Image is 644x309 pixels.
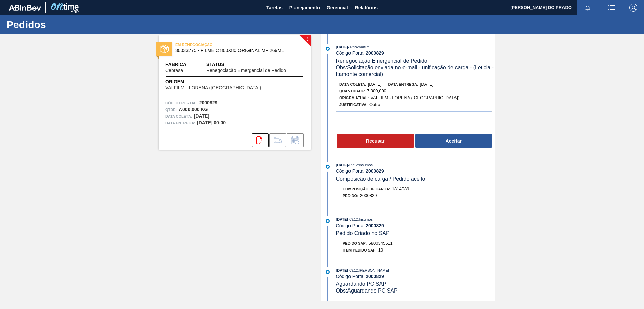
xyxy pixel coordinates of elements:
[178,107,208,112] strong: 7.000,000 KG
[577,3,598,12] button: Notificações
[206,68,286,73] span: Renegociação Emergencial de Pedido
[336,58,427,64] span: Renegociação Emergencial de Pedido
[165,120,195,126] span: Data entrega:
[327,4,348,12] span: Gerencial
[348,45,358,49] span: - 13:24
[343,248,377,252] span: Item pedido SAP:
[252,133,269,147] div: Abrir arquivo PDF
[366,274,384,279] strong: 2000829
[9,5,41,11] img: TNhmsLtSVTkK8tSr43FrP2fwEKptu5GPRR3wAAAABJRU5ErkJggg==
[289,4,320,12] span: Planejamento
[343,194,358,198] span: Pedido :
[415,134,492,148] button: Aceitar
[366,223,384,228] strong: 2000829
[343,241,367,245] span: Pedido SAP:
[392,186,409,191] span: 1814989
[378,247,383,253] span: 10
[206,61,304,68] span: Status
[337,134,414,148] button: Recusar
[336,50,495,56] div: Código Portal:
[165,61,204,68] span: Fábrica
[165,68,183,73] span: Cebrasa
[7,21,126,28] h1: Pedidos
[360,193,377,198] span: 2000829
[326,165,330,169] img: atual
[165,78,280,85] span: Origem
[266,4,283,12] span: Tarefas
[339,96,369,100] span: Origem Atual:
[348,218,358,221] span: - 09:12
[629,4,637,12] img: Logout
[336,230,390,236] span: Pedido Criado no SAP
[336,268,348,272] span: [DATE]
[339,103,368,107] span: Justificativa:
[165,85,261,90] span: VALFILM - LORENA ([GEOGRAPHIC_DATA])
[287,133,304,147] div: Informar alteração no pedido
[336,65,495,77] span: Obs: Solicitação enviada no e-mail - unificação de carga - (Leticia - Itamonte comercial)
[336,168,495,174] div: Código Portal:
[194,113,209,119] strong: [DATE]
[348,163,358,167] span: - 09:12
[326,47,330,51] img: atual
[326,219,330,223] img: atual
[358,163,373,167] span: : Insumos
[336,223,495,228] div: Código Portal:
[420,82,434,87] span: [DATE]
[339,89,365,93] span: Quantidade :
[165,113,192,120] span: Data coleta:
[343,187,390,191] span: Composição de Carga :
[339,82,366,86] span: Data coleta:
[326,270,330,274] img: atual
[336,176,425,182] span: Composicão de carga / Pedido aceito
[388,82,418,86] span: Data entrega:
[367,88,386,93] span: 7.000,000
[355,4,378,12] span: Relatórios
[369,241,393,246] span: 5800345511
[175,41,269,48] span: EM RENEGOCIAÇÃO
[608,4,616,12] img: userActions
[175,48,297,53] span: 30033775 - FILME C 800X80 ORIGINAL MP 269ML
[368,82,382,87] span: [DATE]
[370,95,459,100] span: VALFILM - LORENA ([GEOGRAPHIC_DATA])
[336,217,348,221] span: [DATE]
[358,45,369,49] span: : Valfilm
[199,100,218,105] strong: 2000829
[336,45,348,49] span: [DATE]
[336,288,398,294] span: Obs: Aguardando PC SAP
[366,50,384,56] strong: 2000829
[348,269,358,272] span: - 09:12
[165,100,198,106] span: Código Portal:
[369,102,380,107] span: Outro
[358,217,373,221] span: : Insumos
[336,274,495,279] div: Código Portal:
[336,281,386,287] span: Aguardando PC SAP
[366,168,384,174] strong: 2000829
[358,268,389,272] span: : [PERSON_NAME]
[269,133,286,147] div: Ir para Composição de Carga
[160,45,169,53] img: status
[336,163,348,167] span: [DATE]
[197,120,226,125] strong: [DATE] 00:00
[165,106,177,113] span: Qtde :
